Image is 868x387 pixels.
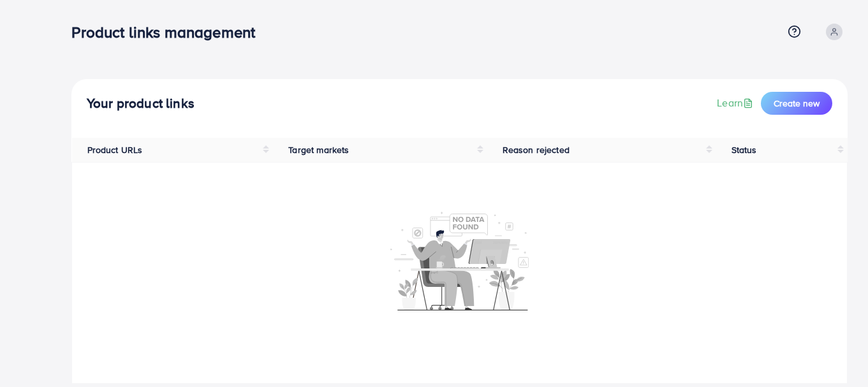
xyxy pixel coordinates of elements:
span: Reason rejected [503,143,570,156]
h4: Your product links [87,96,195,112]
span: Product URLs [87,143,143,156]
h3: Product links management [71,23,265,41]
span: Target markets [288,143,349,156]
span: Status [732,143,757,156]
img: No account [390,210,529,310]
span: Create new [774,97,820,110]
a: Learn [717,96,756,110]
button: Create new [761,92,832,115]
